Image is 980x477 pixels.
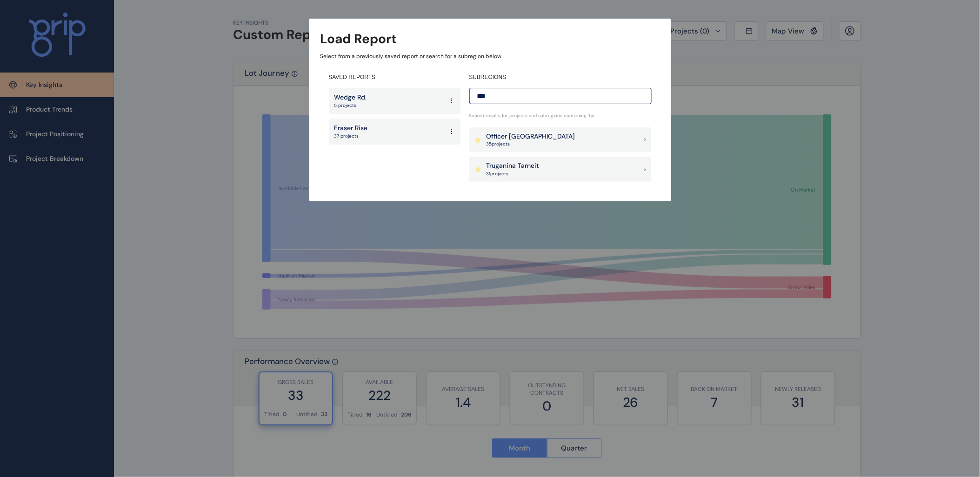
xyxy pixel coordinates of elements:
[487,161,540,171] p: Truganina Tarneit
[487,132,575,141] p: Officer [GEOGRAPHIC_DATA]
[334,102,367,109] p: 5 projects
[469,113,652,119] p: Search results for projects and subregions containing ' tar '
[487,171,540,177] p: 31 project s
[334,133,368,139] p: 37 projects
[334,124,368,133] p: Fraser Rise
[469,73,652,81] h4: SUBREGIONS
[334,93,367,102] p: Wedge Rd.
[320,30,397,48] h3: Load Report
[320,53,660,60] p: Select from a previously saved report or search for a subregion below...
[487,141,575,147] p: 35 project s
[329,73,461,81] h4: SAVED REPORTS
